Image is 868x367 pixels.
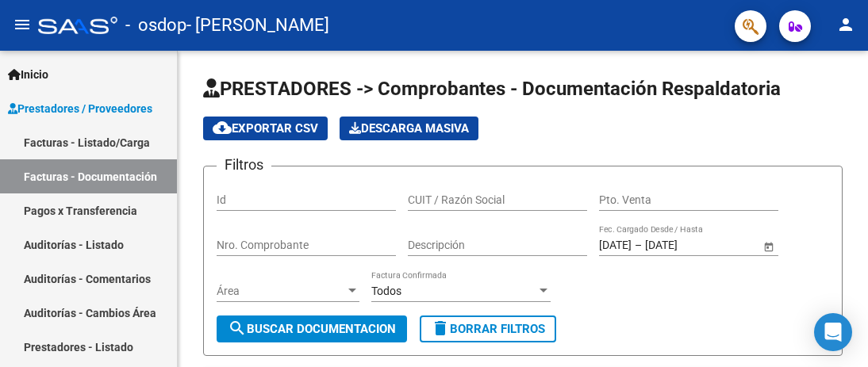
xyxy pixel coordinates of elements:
span: Borrar Filtros [431,322,545,336]
span: - osdop [125,8,186,43]
mat-icon: search [228,319,247,338]
h3: Filtros [217,154,271,176]
mat-icon: cloud_download [213,118,232,137]
button: Exportar CSV [203,117,328,140]
app-download-masive: Descarga masiva de comprobantes (adjuntos) [340,117,478,140]
span: Todos [371,285,401,297]
div: Open Intercom Messenger [814,313,852,351]
mat-icon: delete [431,319,450,338]
span: - [PERSON_NAME] [186,8,329,43]
button: Buscar Documentacion [217,315,407,342]
span: – [635,239,642,252]
span: Prestadores / Proveedores [8,100,152,117]
button: Open calendar [760,238,777,254]
span: Exportar CSV [213,121,318,136]
mat-icon: person [836,15,855,34]
span: Área [217,285,345,298]
input: Fecha inicio [599,239,632,252]
span: PRESTADORES -> Comprobantes - Documentación Respaldatoria [203,78,781,100]
span: Inicio [8,66,48,83]
button: Descarga Masiva [340,117,478,140]
input: Fecha fin [645,239,723,252]
span: Descarga Masiva [349,121,469,136]
button: Borrar Filtros [420,315,556,342]
mat-icon: menu [13,15,32,34]
span: Buscar Documentacion [228,322,396,336]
